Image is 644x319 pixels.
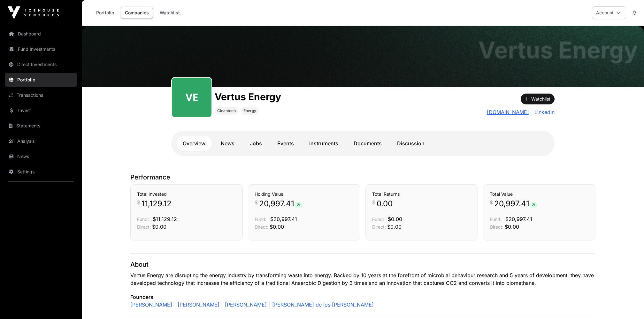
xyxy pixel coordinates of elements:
[174,80,209,115] img: vertus-energy300.png
[5,103,77,118] a: Invest
[130,271,595,287] p: Vertus Energy are disrupting the energy industry by transforming waste into energy. Backed by 10 ...
[270,216,297,222] span: $20,997.41
[222,301,267,308] a: [PERSON_NAME]
[214,136,241,151] a: News
[259,199,302,209] span: 20,997.41
[137,224,151,230] span: Direct:
[5,149,77,163] a: News
[153,216,177,222] span: $11,129.12
[490,216,502,222] span: Fund:
[521,94,555,104] button: Watchlist
[372,216,384,222] span: Fund:
[505,224,519,230] span: $0.00
[490,224,503,230] span: Direct:
[5,134,77,148] a: Analysis
[5,57,77,72] a: Direct Investments
[372,199,375,206] span: $
[612,288,644,319] iframe: Chat Widget
[255,216,266,222] span: Fund:
[130,293,595,301] p: Founders
[532,108,555,116] a: LinkedIn
[5,88,77,102] a: Transactions
[271,136,300,151] a: Events
[494,199,537,209] span: 20,997.41
[255,191,354,197] h3: Holding Value
[269,301,374,308] a: [PERSON_NAME] de los [PERSON_NAME]
[5,27,77,41] a: Dashboard
[142,199,172,209] span: 11,129.12
[5,42,77,56] a: Fund Investments
[130,173,595,182] p: Performance
[505,216,532,222] span: $20,997.41
[388,216,402,222] span: $0.00
[490,199,493,206] span: $
[391,136,431,151] a: Discussion
[175,301,219,308] a: [PERSON_NAME]
[121,7,153,19] a: Companies
[372,224,386,230] span: Direct:
[137,199,140,206] span: $
[270,224,284,230] span: $0.00
[5,119,77,133] a: Statements
[215,91,281,103] h1: Vertus Energy
[82,26,644,87] img: Vertus Energy
[592,6,626,19] button: Account
[8,6,59,19] img: Icehouse Ventures Logo
[176,136,549,151] nav: Tabs
[156,7,184,19] a: Watchlist
[478,39,638,62] h1: Vertus Energy
[130,301,172,308] a: [PERSON_NAME]
[152,224,166,230] span: $0.00
[372,191,471,197] h3: Total Returns
[243,108,256,113] span: Energy
[377,199,393,209] span: 0.00
[176,136,212,151] a: Overview
[92,7,118,19] a: Portfolio
[5,73,77,87] a: Portfolio
[137,191,236,197] h3: Total Invested
[490,191,589,197] h3: Total Value
[347,136,388,151] a: Documents
[387,224,402,230] span: $0.00
[130,260,595,269] p: About
[303,136,345,151] a: Instruments
[5,165,77,179] a: Settings
[217,108,236,113] span: Cleantech
[243,136,268,151] a: Jobs
[487,108,529,116] a: [DOMAIN_NAME]
[137,216,149,222] span: Fund:
[255,199,258,206] span: $
[255,224,268,230] span: Direct:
